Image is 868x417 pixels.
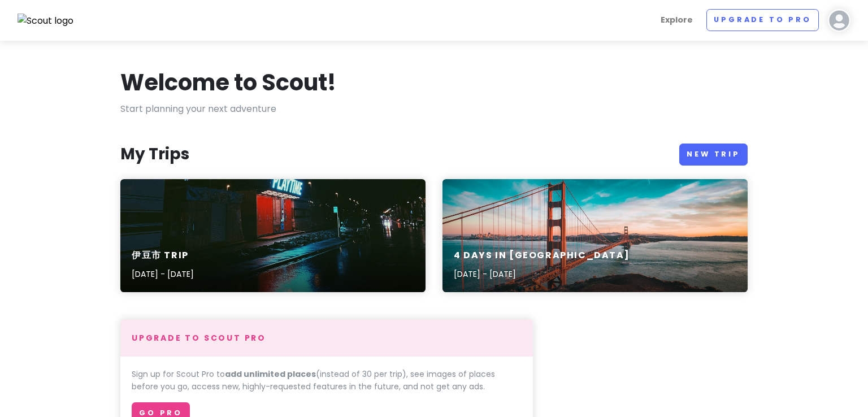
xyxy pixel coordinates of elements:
p: Start planning your next adventure [120,102,748,116]
a: New Trip [679,144,748,166]
strong: add unlimited places [225,368,316,380]
h3: My Trips [120,144,189,164]
h6: 4 Days in [GEOGRAPHIC_DATA] [454,250,630,262]
h4: Upgrade to Scout Pro [132,333,522,343]
img: Scout logo [18,14,74,28]
a: Upgrade to Pro [706,9,819,31]
h6: 伊豆市 Trip [132,250,194,262]
a: red and white building during night time伊豆市 Trip[DATE] - [DATE] [120,179,426,292]
p: [DATE] - [DATE] [454,268,630,280]
a: 4 Days in [GEOGRAPHIC_DATA][DATE] - [DATE] [442,179,748,292]
p: [DATE] - [DATE] [132,268,194,280]
h1: Welcome to Scout! [120,68,336,97]
img: User profile [828,9,850,32]
a: Explore [656,9,697,31]
p: Sign up for Scout Pro to (instead of 30 per trip), see images of places before you go, access new... [132,368,522,393]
